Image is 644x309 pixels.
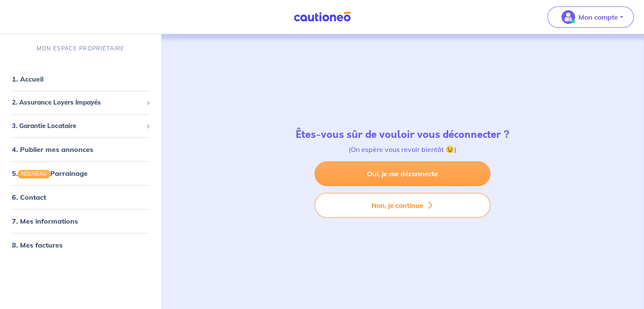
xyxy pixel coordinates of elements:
a: 1. Accueil [12,75,43,83]
div: 8. Mes factures [3,236,157,254]
img: Cautioneo [290,12,354,22]
div: 5.NOUVEAUParrainage [3,165,157,182]
span: 3. Garantie Locataire [12,121,143,131]
a: 7. Mes informations [12,217,78,225]
div: 6. Contact [3,189,157,206]
p: MON ESPACE PROPRIÉTAIRE [37,44,124,52]
button: illu_account_valid_menu.svgMon compte [547,6,634,28]
a: 6. Contact [12,193,46,201]
p: (On espère vous revoir bientôt 😉) [296,144,509,154]
a: 8. Mes factures [12,241,63,249]
span: 2. Assurance Loyers Impayés [12,98,143,108]
div: 4. Publier mes annonces [3,141,157,158]
a: 5.NOUVEAUParrainage [12,169,88,178]
img: illu_account_valid_menu.svg [561,10,575,24]
div: 3. Garantie Locataire [3,118,157,134]
p: Mon compte [578,12,618,22]
div: 1. Accueil [3,70,157,87]
a: 4. Publier mes annonces [12,145,93,154]
button: Non, je continue [315,193,490,218]
a: Oui, je me déconnecte [315,161,490,186]
div: 7. Mes informations [3,213,157,230]
div: 2. Assurance Loyers Impayés [3,94,157,111]
h4: Êtes-vous sûr de vouloir vous déconnecter ? [296,128,509,141]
